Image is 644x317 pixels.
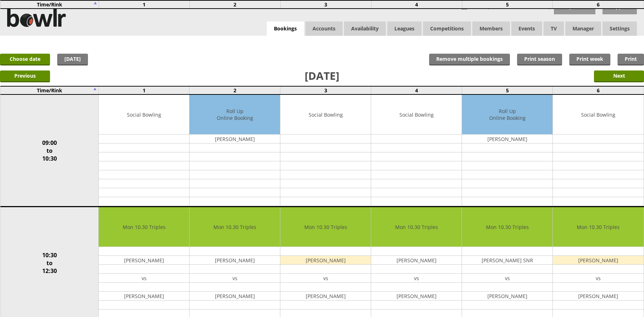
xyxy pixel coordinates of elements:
td: 4 [371,86,462,94]
span: Accounts [305,21,343,36]
span: Manager [565,21,601,36]
td: [PERSON_NAME] [371,256,462,265]
td: 4 [371,0,462,9]
a: Leagues [387,21,422,36]
td: vs [280,274,371,283]
td: 3 [280,0,371,9]
td: 3 [280,86,371,94]
td: [PERSON_NAME] [462,135,552,143]
a: Availability [344,21,386,36]
td: [PERSON_NAME] [553,292,643,301]
td: [PERSON_NAME] [462,292,552,301]
td: 5 [462,86,553,94]
td: [PERSON_NAME] [190,292,280,301]
td: Roll Up Online Booking [190,95,280,135]
td: vs [462,274,552,283]
td: 1 [99,0,190,9]
td: Social Bowling [280,95,371,135]
td: Mon 10.30 Triples [99,207,189,247]
td: [PERSON_NAME] [553,256,643,265]
td: [PERSON_NAME] [280,292,371,301]
td: Roll Up Online Booking [462,95,552,135]
td: 6 [553,86,644,94]
td: Mon 10.30 Triples [190,207,280,247]
td: [PERSON_NAME] SNR [462,256,552,265]
a: Print season [517,54,562,65]
td: 6 [553,0,644,9]
span: Settings [603,21,637,36]
td: vs [371,274,462,283]
input: Remove multiple bookings [429,54,510,65]
td: Mon 10.30 Triples [553,207,643,247]
a: Events [511,21,542,36]
td: [PERSON_NAME] [99,256,189,265]
a: Bookings [267,21,304,36]
td: Time/Rink [0,86,99,94]
td: [PERSON_NAME] [99,292,189,301]
td: [PERSON_NAME] [280,256,371,265]
td: Social Bowling [371,95,462,135]
td: 09:00 to 10:30 [0,94,99,207]
span: TV [544,21,564,36]
td: vs [190,274,280,283]
td: Social Bowling [99,95,189,135]
td: 2 [190,86,280,94]
td: 2 [190,0,280,9]
a: [DATE] [57,54,88,65]
td: [PERSON_NAME] [190,256,280,265]
td: Mon 10.30 Triples [371,207,462,247]
td: [PERSON_NAME] [371,292,462,301]
a: Print [618,54,644,65]
td: vs [553,274,643,283]
a: Competitions [423,21,471,36]
td: Mon 10.30 Triples [462,207,552,247]
td: [PERSON_NAME] [190,135,280,143]
td: 5 [462,0,553,9]
input: Next [594,70,644,82]
td: Mon 10.30 Triples [280,207,371,247]
td: 1 [99,86,190,94]
td: Time/Rink [0,0,99,9]
td: vs [99,274,189,283]
span: Members [472,21,510,36]
td: Social Bowling [553,95,643,135]
a: Print week [569,54,610,65]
